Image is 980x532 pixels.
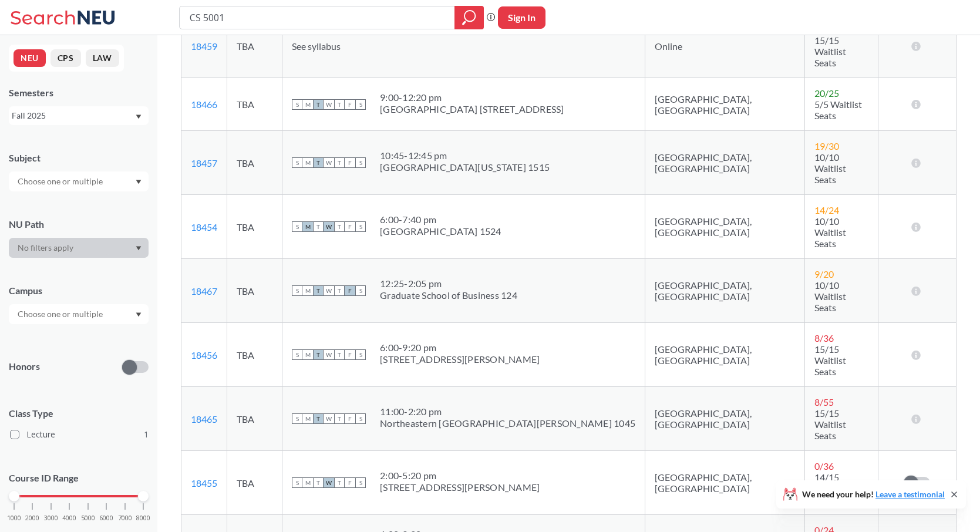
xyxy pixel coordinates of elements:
span: F [345,99,355,110]
span: 8 / 55 [814,396,834,408]
span: S [292,99,302,110]
span: S [355,349,366,360]
td: Online [645,14,805,78]
a: 18465 [191,413,217,425]
span: 7000 [118,515,132,521]
span: S [292,285,302,296]
td: TBA [227,131,282,195]
input: Choose one or multiple [12,174,110,188]
td: [GEOGRAPHIC_DATA], [GEOGRAPHIC_DATA] [645,323,805,387]
span: 10/10 Waitlist Seats [814,151,846,185]
span: T [313,157,324,168]
span: 15/15 Waitlist Seats [814,344,846,377]
div: Fall 2025Dropdown arrow [9,106,149,125]
div: Semesters [9,86,149,99]
div: magnifying glass [454,6,484,29]
span: 4000 [62,515,76,521]
div: [GEOGRAPHIC_DATA] [STREET_ADDRESS] [380,103,564,115]
div: [GEOGRAPHIC_DATA] 1524 [380,225,501,237]
span: 10/10 Waitlist Seats [814,216,846,249]
a: 18467 [191,285,217,297]
span: T [313,285,324,296]
div: Dropdown arrow [9,238,149,258]
span: 15/15 Waitlist Seats [814,35,846,68]
span: S [292,349,302,360]
div: NU Path [9,218,149,231]
span: 0 / 36 [814,460,834,472]
input: Class, professor, course number, "phrase" [188,8,446,28]
td: [GEOGRAPHIC_DATA], [GEOGRAPHIC_DATA] [645,131,805,195]
span: 2000 [25,515,39,521]
a: Leave a testimonial [875,489,945,499]
span: W [324,157,334,168]
div: 6:00 - 7:40 pm [380,214,501,225]
div: Fall 2025 [12,109,134,122]
span: F [345,221,355,232]
span: 1 [144,428,149,441]
span: T [334,413,345,424]
span: S [292,413,302,424]
span: T [313,221,324,232]
div: Graduate School of Business 124 [380,289,517,301]
span: F [345,285,355,296]
span: M [302,221,313,232]
span: T [313,99,324,110]
svg: Dropdown arrow [136,312,142,317]
span: See syllabus [292,41,341,52]
span: W [324,349,334,360]
svg: Dropdown arrow [136,180,142,184]
a: 18457 [191,157,217,169]
td: [GEOGRAPHIC_DATA], [GEOGRAPHIC_DATA] [645,451,805,515]
div: 10:45 - 12:45 pm [380,150,550,161]
span: 9 / 20 [814,268,834,280]
a: 18456 [191,349,217,361]
span: 19 / 30 [814,140,839,151]
span: 15/15 Waitlist Seats [814,408,846,441]
button: NEU [14,49,46,67]
span: F [345,477,355,488]
svg: magnifying glass [462,9,476,26]
td: TBA [227,259,282,323]
span: We need your help! [802,490,945,499]
span: T [334,477,345,488]
button: LAW [86,49,119,67]
span: W [324,477,334,488]
span: M [302,99,313,110]
td: TBA [227,14,282,78]
td: TBA [227,323,282,387]
span: S [292,157,302,168]
span: S [355,477,366,488]
span: F [345,349,355,360]
div: [STREET_ADDRESS][PERSON_NAME] [380,482,540,493]
span: S [355,413,366,424]
span: W [324,221,334,232]
span: T [334,349,345,360]
span: T [313,477,324,488]
span: 5/5 Waitlist Seats [814,99,862,121]
td: TBA [227,78,282,131]
div: Subject [9,151,149,164]
span: T [334,99,345,110]
span: F [345,157,355,168]
label: Lecture [10,427,149,442]
input: Choose one or multiple [12,307,110,321]
span: 6000 [99,515,113,521]
span: 1000 [7,515,21,521]
span: S [355,221,366,232]
span: 14 / 24 [814,204,839,216]
span: M [302,285,313,296]
div: 12:25 - 2:05 pm [380,278,517,289]
span: Class Type [9,407,149,420]
span: M [302,413,313,424]
span: 10/10 Waitlist Seats [814,280,846,313]
div: 6:00 - 9:20 pm [380,342,540,353]
span: 14/15 Waitlist Seats [814,472,846,505]
span: T [313,413,324,424]
span: 20 / 25 [814,87,839,99]
svg: Dropdown arrow [136,246,142,251]
span: T [313,349,324,360]
span: T [334,285,345,296]
span: S [355,285,366,296]
span: S [355,99,366,110]
td: [GEOGRAPHIC_DATA], [GEOGRAPHIC_DATA] [645,259,805,323]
